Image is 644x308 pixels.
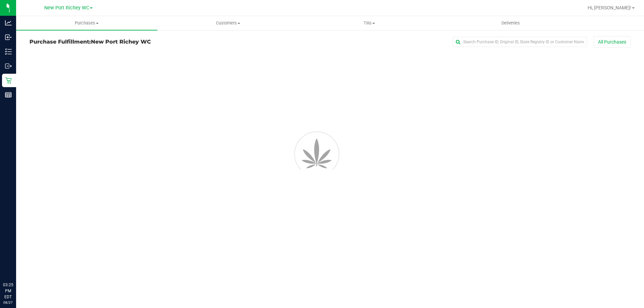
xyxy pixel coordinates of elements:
[5,77,12,84] inline-svg: Retail
[594,36,631,48] button: All Purchases
[5,91,12,98] inline-svg: Reports
[453,37,587,47] input: Search Purchase ID, Original ID, State Registry ID or Customer Name...
[16,20,157,26] span: Purchases
[157,16,299,30] a: Customers
[5,48,12,55] inline-svg: Inventory
[91,39,151,45] span: New Port Richey WC
[588,5,631,10] span: Hi, [PERSON_NAME]!
[30,39,230,45] h3: Purchase Fulfillment:
[158,20,298,26] span: Customers
[3,300,13,305] p: 08/27
[492,20,529,26] span: Deliveries
[5,63,12,69] inline-svg: Outbound
[299,16,440,30] a: Tills
[44,5,89,11] span: New Port Richey WC
[299,20,439,26] span: Tills
[440,16,581,30] a: Deliveries
[5,19,12,26] inline-svg: Analytics
[16,16,157,30] a: Purchases
[5,34,12,41] inline-svg: Inbound
[3,282,13,300] p: 03:25 PM EDT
